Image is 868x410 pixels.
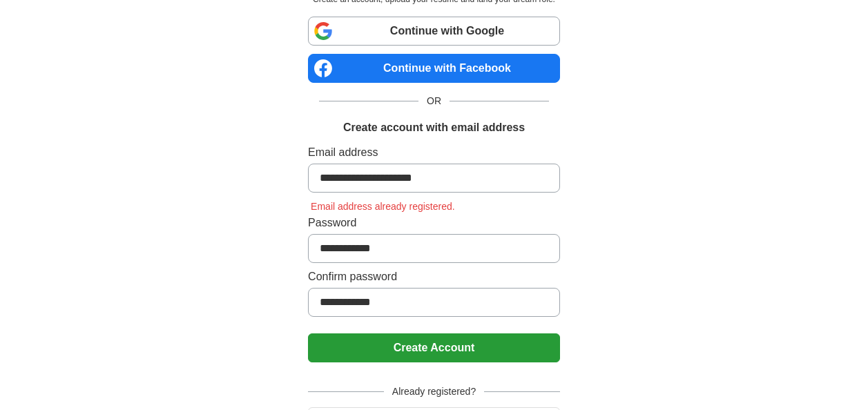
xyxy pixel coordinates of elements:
span: Already registered? [384,384,484,399]
a: Continue with Facebook [308,54,560,83]
span: OR [418,94,450,108]
button: Create Account [308,333,560,362]
h1: Create account with email address [343,119,525,136]
label: Email address [308,144,560,161]
label: Confirm password [308,269,560,285]
a: Continue with Google [308,17,560,46]
label: Password [308,215,560,231]
span: Email address already registered. [308,201,458,212]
